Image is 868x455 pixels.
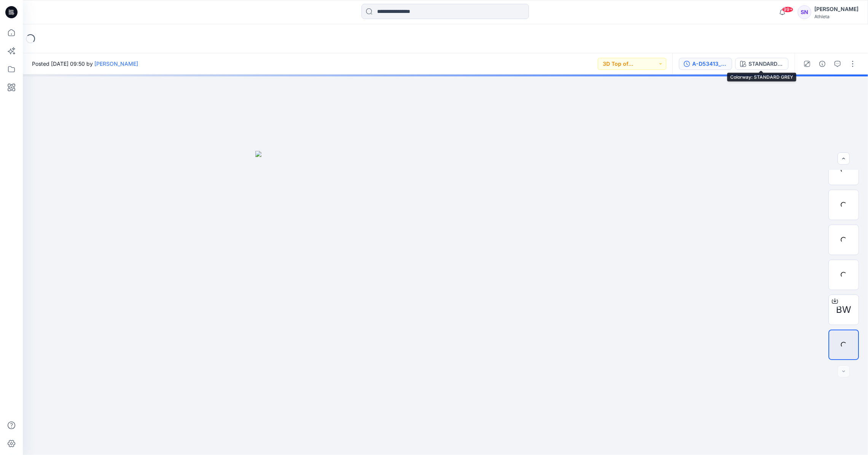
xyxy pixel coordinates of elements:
[735,58,788,70] button: STANDARD GREY
[814,5,858,14] div: [PERSON_NAME]
[32,60,138,68] span: Posted [DATE] 09:50 by
[749,60,784,68] div: STANDARD GREY
[692,60,727,68] div: A-D53413_778043
[798,5,811,19] div: SN
[679,58,732,70] button: A-D53413_778043
[814,14,858,19] div: Athleta
[94,60,138,67] a: [PERSON_NAME]
[836,303,851,317] span: BW
[816,58,828,70] button: Details
[782,6,793,13] span: 99+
